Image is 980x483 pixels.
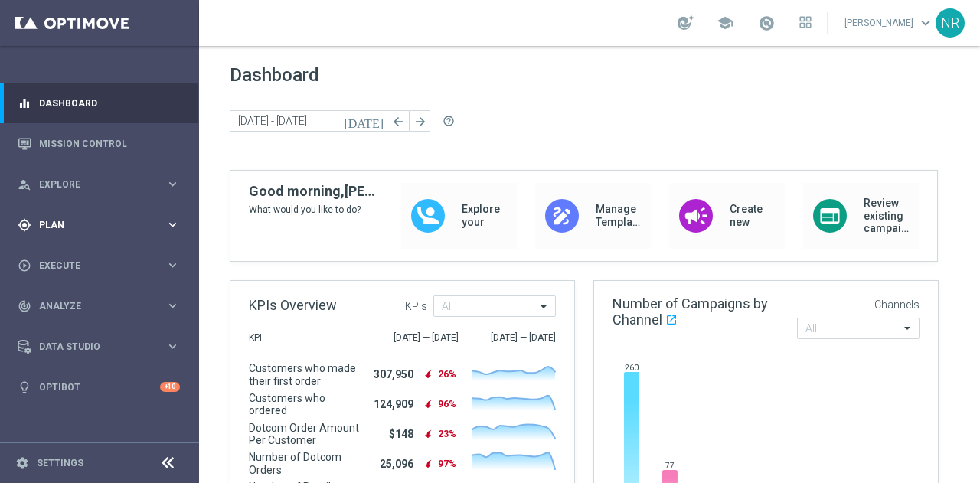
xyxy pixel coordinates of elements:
span: Plan [39,220,165,230]
i: person_search [18,178,31,191]
button: play_circle_outline Execute keyboard_arrow_right [17,259,181,272]
a: Settings [37,459,83,468]
button: Mission Control [17,138,181,150]
a: Optibot [39,367,160,407]
i: lightbulb [18,380,31,394]
i: keyboard_arrow_right [165,258,180,273]
div: +10 [160,382,180,392]
i: keyboard_arrow_right [165,177,180,191]
button: equalizer Dashboard [17,97,181,109]
i: gps_fixed [18,218,31,232]
button: track_changes Analyze keyboard_arrow_right [17,300,181,312]
button: lightbulb Optibot +10 [17,381,181,393]
i: track_changes [18,299,31,313]
span: Analyze [39,302,165,311]
button: Data Studio keyboard_arrow_right [17,341,181,353]
div: Analyze [18,299,165,313]
i: play_circle_outline [18,259,31,273]
i: keyboard_arrow_right [165,217,180,232]
span: school [717,15,733,31]
a: Mission Control [39,123,180,164]
span: Explore [39,180,165,189]
div: Dashboard [18,83,180,123]
i: equalizer [18,96,31,110]
div: Optibot [18,367,180,407]
div: Data Studio [18,340,165,354]
i: keyboard_arrow_right [165,299,180,313]
span: Execute [39,261,165,270]
div: Plan [18,218,165,232]
div: Execute [18,259,165,273]
i: keyboard_arrow_right [165,339,180,354]
span: Data Studio [39,342,165,351]
div: Mission Control [18,123,180,164]
i: settings [15,456,29,470]
span: keyboard_arrow_down [917,15,934,31]
button: gps_fixed Plan keyboard_arrow_right [17,219,181,231]
div: Explore [18,178,165,191]
div: NR [936,8,965,38]
a: Dashboard [39,83,180,123]
button: person_search Explore keyboard_arrow_right [17,178,181,191]
a: [PERSON_NAME]keyboard_arrow_down [843,11,936,34]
